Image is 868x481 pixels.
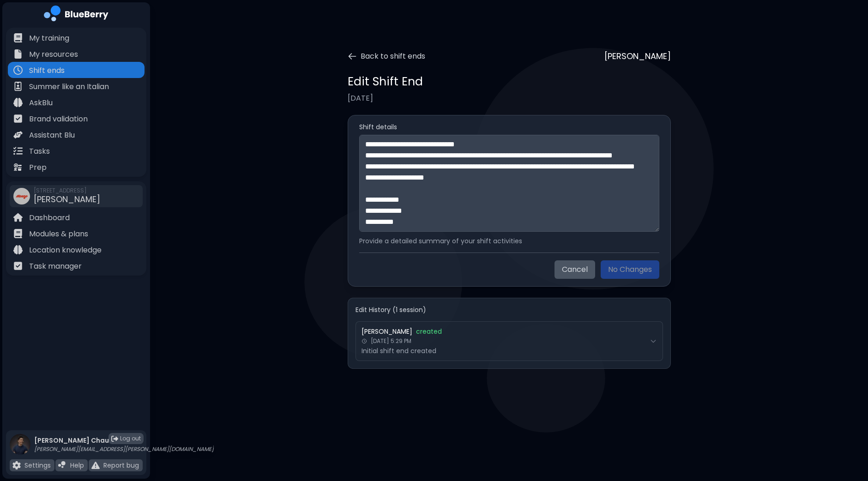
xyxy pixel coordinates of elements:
button: Back to shift ends [348,51,425,62]
p: Task manager [29,261,82,272]
img: profile photo [10,434,30,464]
h4: Edit History ( 1 session ) [356,306,663,314]
p: Prep [29,162,47,173]
p: My training [29,33,69,44]
span: [DATE] 5:29 PM [371,337,411,345]
p: Shift ends [29,65,65,76]
label: Shift details [359,123,659,131]
img: file icon [58,461,66,469]
p: Brand validation [29,114,88,125]
img: file icon [13,114,23,123]
img: logout [111,435,118,442]
h1: Edit Shift End [348,74,423,89]
p: Initial shift end created [362,347,646,355]
img: company thumbnail [13,188,30,204]
img: file icon [13,82,23,91]
img: file icon [13,146,23,156]
img: file icon [13,162,23,172]
p: Modules & plans [29,228,88,240]
span: [PERSON_NAME] [34,193,100,205]
p: Dashboard [29,212,70,223]
img: file icon [12,461,21,469]
img: file icon [13,229,23,238]
img: file icon [13,98,23,107]
button: Cancel [555,260,595,279]
img: file icon [91,461,100,469]
img: file icon [13,49,23,59]
p: AskBlu [29,97,53,108]
p: My resources [29,49,78,60]
span: Log out [120,435,141,442]
img: file icon [13,33,23,42]
p: Location knowledge [29,245,102,256]
span: [STREET_ADDRESS] [34,187,100,194]
img: file icon [13,261,23,271]
span: created [416,327,442,336]
img: file icon [13,66,23,75]
p: Report bug [103,461,139,469]
p: [PERSON_NAME] Chau [34,436,214,445]
img: file icon [13,130,23,139]
p: Tasks [29,146,50,157]
p: Assistant Blu [29,130,75,141]
p: Provide a detailed summary of your shift activities [359,237,659,245]
button: No Changes [601,260,659,279]
p: [DATE] [348,93,671,104]
img: file icon [13,245,23,254]
p: [PERSON_NAME][EMAIL_ADDRESS][PERSON_NAME][DOMAIN_NAME] [34,445,214,453]
p: Help [70,461,84,469]
p: [PERSON_NAME] [604,50,671,63]
img: file icon [13,213,23,222]
p: Settings [24,461,51,469]
p: Summer like an Italian [29,81,109,92]
span: [PERSON_NAME] [362,327,412,336]
img: company logo [44,6,108,24]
